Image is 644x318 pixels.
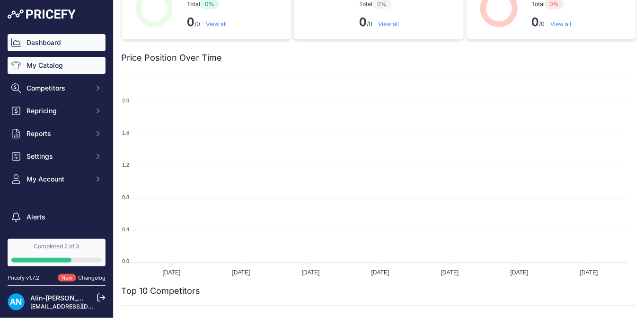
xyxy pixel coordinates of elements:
tspan: [DATE] [371,269,389,276]
tspan: [DATE] [580,269,598,276]
span: Competitors [26,83,88,93]
div: Pricefy v1.7.2 [8,274,39,282]
tspan: [DATE] [511,269,529,276]
div: Completed 2 of 3 [11,243,102,250]
a: Alerts [8,209,106,226]
h2: Top 10 Competitors [121,284,200,298]
p: /0 [359,15,450,30]
p: /0 [187,15,281,30]
tspan: 0.8 [122,194,129,200]
strong: 0 [532,15,539,29]
a: Dashboard [8,34,106,51]
a: View all [206,20,227,27]
button: Settings [8,148,106,165]
nav: Sidebar [8,34,106,262]
tspan: 1.2 [122,162,129,168]
span: My Account [26,174,88,184]
button: Repricing [8,102,106,119]
a: Changelog [78,274,106,281]
span: Reports [26,129,88,138]
a: My Catalog [8,57,106,74]
a: View all [378,20,399,27]
a: Completed 2 of 3 [8,239,106,266]
button: Competitors [8,80,106,97]
h2: Price Position Over Time [121,51,222,64]
p: /0 [532,15,622,30]
tspan: 0.0 [122,259,129,264]
tspan: 0.4 [122,227,129,232]
tspan: 1.6 [122,130,129,136]
span: Repricing [26,106,88,116]
img: Pricefy Logo [8,9,76,19]
a: [EMAIL_ADDRESS][DOMAIN_NAME] [30,303,129,310]
tspan: [DATE] [232,269,250,276]
strong: 0 [187,15,194,29]
a: Alin-[PERSON_NAME] [30,294,100,302]
a: View all [551,20,572,27]
tspan: [DATE] [302,269,320,276]
tspan: [DATE] [163,269,181,276]
tspan: 2.0 [122,98,129,104]
span: New [58,274,76,282]
span: Settings [26,152,88,161]
strong: 0 [359,15,367,29]
tspan: [DATE] [441,269,459,276]
button: My Account [8,171,106,188]
button: Reports [8,125,106,142]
